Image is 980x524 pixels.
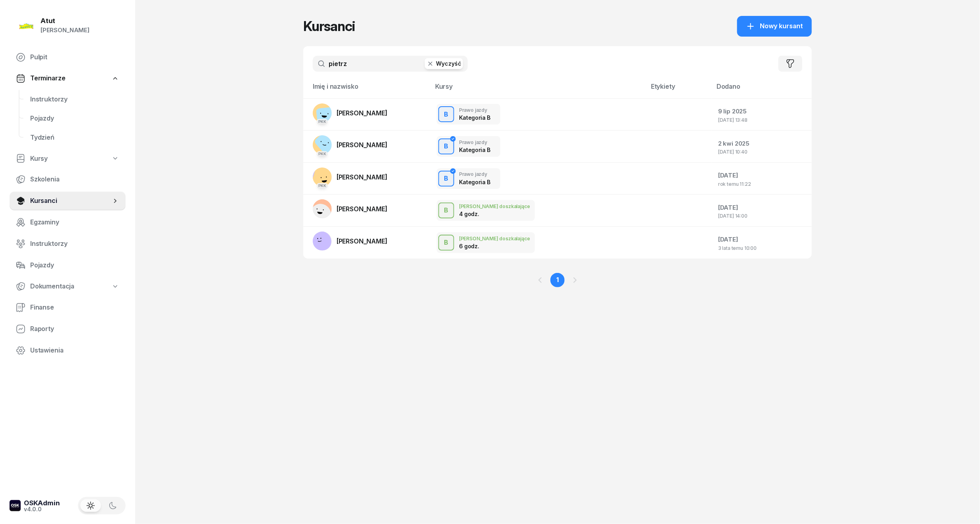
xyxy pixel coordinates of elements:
[313,56,468,72] input: Szukaj
[337,237,387,245] span: [PERSON_NAME]
[337,109,387,117] span: [PERSON_NAME]
[438,138,454,154] button: B
[459,140,490,145] div: Prawo jazdy
[313,232,387,251] a: [PERSON_NAME]
[718,213,806,218] div: [DATE] 14:00
[30,154,48,164] span: Kursy
[718,149,806,154] div: [DATE] 10:40
[441,108,452,121] div: B
[459,236,530,241] div: [PERSON_NAME] doszkalające
[313,199,387,218] a: [PERSON_NAME]
[313,103,387,123] a: PKK[PERSON_NAME]
[10,319,126,339] a: Raporty
[718,106,806,117] div: 9 lip 2025
[30,217,119,228] span: Egzaminy
[438,171,454,187] button: B
[337,205,387,213] span: [PERSON_NAME]
[10,277,126,296] a: Dokumentacja
[10,500,21,511] img: logo-xs-dark@2x.png
[10,234,126,253] a: Instruktorzy
[30,239,119,249] span: Instruktorzy
[718,117,806,123] div: [DATE] 13:48
[303,19,355,33] h1: Kursanci
[459,171,490,177] div: Prawo jazdy
[317,183,328,188] div: PKK
[10,150,126,168] a: Kursy
[317,119,328,124] div: PKK
[10,69,126,88] a: Terminarze
[441,236,452,249] div: B
[41,25,89,35] div: [PERSON_NAME]
[313,135,387,154] a: PKK[PERSON_NAME]
[317,151,328,156] div: PKK
[441,204,452,217] div: B
[30,132,119,143] span: Tydzień
[41,18,89,24] div: Atut
[718,181,806,187] div: rok temu 11:22
[550,273,565,287] a: 1
[737,16,812,37] button: Nowy kursant
[459,243,500,249] div: 6 godz.
[30,73,65,84] span: Terminarze
[30,324,119,334] span: Raporty
[760,21,803,31] span: Nowy kursant
[459,210,500,217] div: 4 godz.
[10,48,126,67] a: Pulpit
[10,298,126,317] a: Finanse
[30,52,119,62] span: Pulpit
[30,174,119,185] span: Szkolenia
[718,138,806,149] div: 2 kwi 2025
[337,173,387,181] span: [PERSON_NAME]
[337,141,387,149] span: [PERSON_NAME]
[438,203,454,218] button: B
[10,256,126,275] a: Pojazdy
[24,128,126,147] a: Tydzień
[30,302,119,313] span: Finanse
[718,234,806,245] div: [DATE]
[30,281,74,292] span: Dokumentacja
[30,113,119,124] span: Pojazdy
[10,213,126,232] a: Egzaminy
[10,170,126,189] a: Szkolenia
[10,341,126,360] a: Ustawienia
[718,245,806,251] div: 3 lata temu 10:00
[459,179,490,185] div: Kategoria B
[718,203,806,213] div: [DATE]
[646,81,712,98] th: Etykiety
[459,107,490,113] div: Prawo jazdy
[438,235,454,251] button: B
[430,81,646,98] th: Kursy
[459,114,490,121] div: Kategoria B
[441,140,452,153] div: B
[10,191,126,210] a: Kursanci
[30,345,119,356] span: Ustawienia
[24,500,60,506] div: OSKAdmin
[425,58,463,69] button: Wyczyść
[459,146,490,153] div: Kategoria B
[313,168,387,187] a: PKK[PERSON_NAME]
[438,106,454,122] button: B
[303,81,430,98] th: Imię i nazwisko
[24,109,126,128] a: Pojazdy
[24,90,126,109] a: Instruktorzy
[441,172,452,185] div: B
[718,170,806,181] div: [DATE]
[712,81,812,98] th: Dodano
[30,260,119,271] span: Pojazdy
[24,506,60,512] div: v4.0.0
[30,196,111,206] span: Kursanci
[459,204,530,209] div: [PERSON_NAME] doszkalające
[30,94,119,105] span: Instruktorzy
